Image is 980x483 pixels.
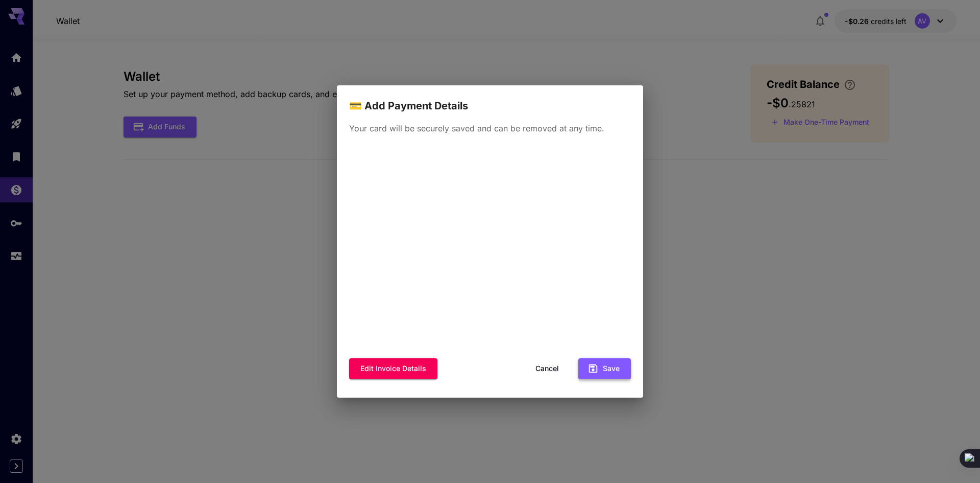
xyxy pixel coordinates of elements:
button: Cancel [524,358,570,379]
iframe: To enrich screen reader interactions, please activate Accessibility in Grammarly extension settings [347,145,633,352]
p: Your card will be securely saved and can be removed at any time. [349,122,631,134]
button: Edit invoice details [349,358,437,379]
h2: 💳 Add Payment Details [337,85,643,114]
button: Save [578,358,631,379]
